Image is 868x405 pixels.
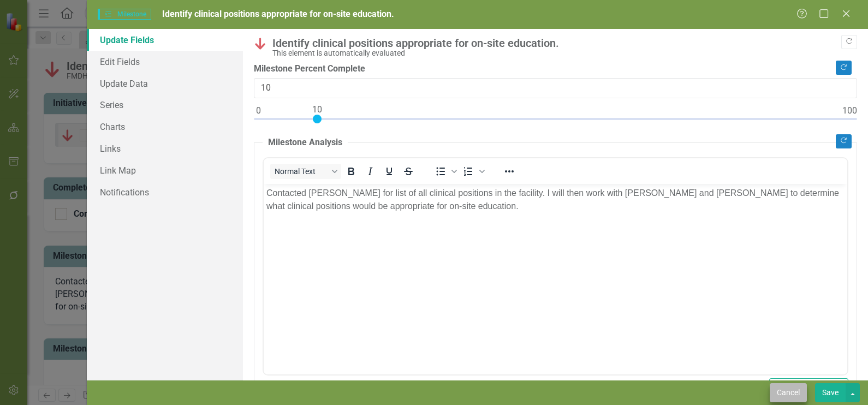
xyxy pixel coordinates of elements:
a: Links [87,138,243,159]
button: Italic [361,164,379,179]
span: Milestone [98,9,151,20]
button: Underline [380,164,399,179]
a: Series [87,94,243,116]
button: Reveal or hide additional toolbar items [500,164,519,179]
label: Milestone Percent Complete [254,63,857,75]
button: Save [815,383,846,402]
a: Notifications [87,181,243,203]
a: Edit Fields [87,51,243,73]
span: Normal Text [275,167,328,176]
a: Charts [87,116,243,138]
div: Identify clinical positions appropriate for on-site education. [272,37,852,49]
a: Update Data [87,73,243,94]
span: Identify clinical positions appropriate for on-site education. [162,9,394,19]
button: Bold [342,164,360,179]
button: Switch to old editor [769,378,848,397]
img: Below Plan [254,37,267,50]
button: Block Normal Text [270,164,341,179]
div: Bullet list [431,164,459,179]
legend: Milestone Analysis [263,136,348,149]
button: Cancel [770,383,807,402]
div: Numbered list [459,164,486,179]
div: This element is automatically evaluated [272,49,852,57]
a: Update Fields [87,29,243,51]
a: Link Map [87,159,243,181]
button: Strikethrough [399,164,418,179]
iframe: Rich Text Area [264,184,847,374]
